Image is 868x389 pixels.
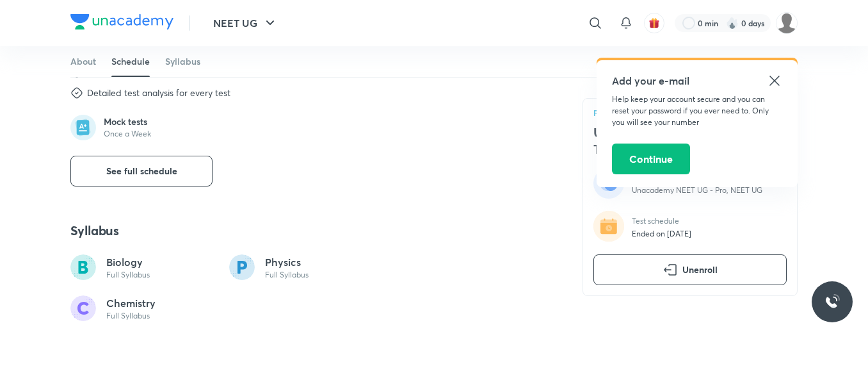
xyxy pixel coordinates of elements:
p: FULL SYLLABUS TEST [593,108,787,116]
h4: UAITS – Unacademy All India Test Series [593,124,787,157]
span: Unenroll [682,263,718,276]
p: Biology [106,254,150,270]
img: Neha Aggarwal [776,12,798,34]
a: Syllabus [165,46,200,77]
p: Once a Week [104,129,151,139]
button: Unenroll [593,254,787,285]
a: Schedule [111,46,150,77]
img: Company Logo [70,14,173,29]
div: Detailed test analysis for every test [87,87,230,99]
img: streak [726,17,739,29]
p: Unacademy NEET UG - Pro, NEET UG [632,185,762,195]
a: About [70,46,96,77]
img: ttu [824,294,840,310]
h5: Add your e-mail [612,73,782,88]
p: Test schedule [632,215,691,226]
p: Help keep your account secure and you can reset your password if you ever need to. Only you will ... [612,94,782,128]
button: NEET UG [205,10,285,36]
span: See full schedule [106,165,177,178]
p: Mock tests [104,116,151,128]
p: Full Syllabus [265,270,309,280]
p: Ended on [DATE] [632,228,691,238]
p: Chemistry [106,295,156,311]
a: Company Logo [70,14,173,33]
button: avatar [644,13,664,33]
button: Continue [612,144,690,174]
p: Full Syllabus [106,311,156,321]
button: See full schedule [70,156,213,186]
img: avatar [648,17,660,29]
p: Full Syllabus [106,270,150,280]
h4: Syllabus [70,222,552,239]
p: Physics [265,254,309,270]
